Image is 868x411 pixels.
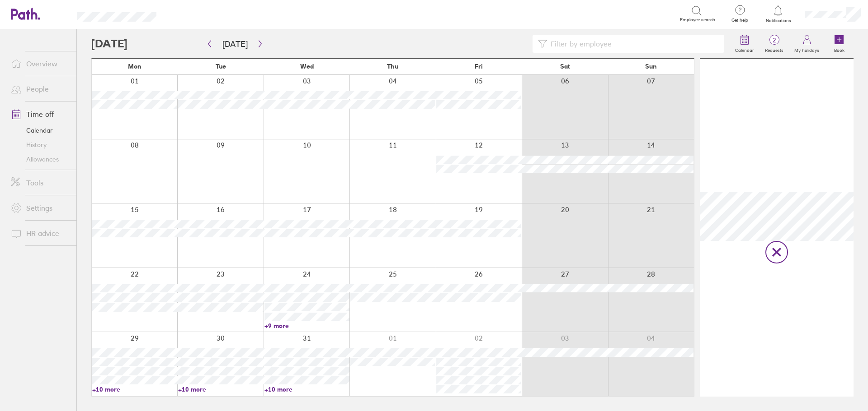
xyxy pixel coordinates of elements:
a: +10 more [92,385,177,393]
div: Search [181,9,204,18]
span: Get help [725,18,755,23]
a: My holidays [789,29,825,58]
span: Mon [128,63,142,70]
a: History [4,138,76,152]
a: +10 more [264,385,349,393]
a: +9 more [264,322,349,330]
label: My holidays [789,45,825,53]
a: Time off [4,105,76,123]
span: Fri [475,63,483,70]
span: Notifications [764,18,793,23]
a: Settings [4,199,76,217]
label: Book [829,45,850,53]
span: Sat [560,63,570,70]
a: Calendar [4,123,76,138]
a: HR advice [4,224,76,242]
span: Tue [216,63,226,70]
label: Requests [759,45,789,53]
span: 2 [759,37,789,44]
span: Thu [387,63,398,70]
a: Tools [4,174,76,192]
a: +10 more [178,385,263,393]
a: Calendar [730,29,759,58]
span: Employee search [680,17,715,23]
span: Wed [300,63,314,70]
a: People [4,80,76,98]
a: Notifications [764,5,793,23]
label: Calendar [730,45,759,53]
a: Allowances [4,152,76,166]
input: Filter by employee [547,35,719,52]
button: [DATE] [215,37,255,51]
a: Book [825,29,854,58]
a: Overview [4,55,76,73]
a: 2Requests [759,29,789,58]
span: Sun [645,63,657,70]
